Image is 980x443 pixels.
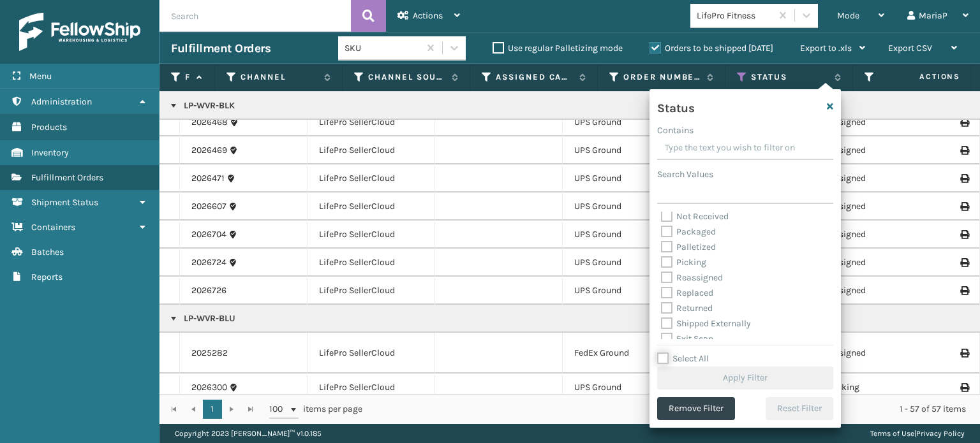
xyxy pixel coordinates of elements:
[661,303,713,314] label: Returned
[31,247,64,258] span: Batches
[31,197,98,208] span: Shipment Status
[960,146,968,155] i: Print Label
[563,136,690,164] td: UPS Ground
[870,424,965,443] div: |
[191,347,228,359] a: 2025282
[203,400,222,419] a: 1
[697,9,773,22] div: LifePro Fitness
[269,403,288,416] span: 100
[563,108,690,136] td: UPS Ground
[308,249,435,277] td: LifePro SellerCloud
[368,71,445,83] label: Channel Source
[661,242,716,252] label: Palletized
[888,43,932,54] span: Export CSV
[960,118,968,127] i: Print Label
[837,10,859,21] span: Mode
[19,13,140,51] img: logo
[175,424,322,443] p: Copyright 2023 [PERSON_NAME]™ v 1.0.185
[818,136,946,164] td: Assigned
[380,403,966,416] div: 1 - 57 of 57 items
[269,400,362,419] span: items per page
[191,172,225,185] a: 2026471
[31,222,75,233] span: Containers
[661,272,723,283] label: Reassigned
[31,122,67,133] span: Products
[661,318,751,329] label: Shipped Externally
[345,41,420,55] div: SKU
[818,249,946,277] td: Assigned
[818,277,946,305] td: Assigned
[563,249,690,277] td: UPS Ground
[916,429,965,438] a: Privacy Policy
[960,383,968,392] i: Print Label
[661,226,716,237] label: Packaged
[563,277,690,305] td: UPS Ground
[413,10,443,21] span: Actions
[960,349,968,358] i: Print Label
[818,164,946,192] td: Assigned
[657,137,833,160] input: Type the text you wish to filter on
[563,221,690,249] td: UPS Ground
[191,116,228,129] a: 2026468
[191,381,227,394] a: 2026300
[661,287,713,298] label: Replaced
[623,71,701,83] label: Order Number
[563,333,690,374] td: FedEx Ground
[29,71,52,82] span: Menu
[31,96,92,107] span: Administration
[818,108,946,136] td: Assigned
[879,66,968,87] span: Actions
[800,43,852,54] span: Export to .xls
[657,97,694,116] h4: Status
[31,147,69,158] span: Inventory
[960,202,968,211] i: Print Label
[650,43,773,54] label: Orders to be shipped [DATE]
[657,124,694,137] label: Contains
[493,43,623,54] label: Use regular Palletizing mode
[563,164,690,192] td: UPS Ground
[191,144,227,157] a: 2026469
[960,286,968,295] i: Print Label
[308,221,435,249] td: LifePro SellerCloud
[751,71,828,83] label: Status
[766,397,833,420] button: Reset Filter
[563,374,690,402] td: UPS Ground
[308,136,435,164] td: LifePro SellerCloud
[308,108,435,136] td: LifePro SellerCloud
[191,228,226,241] a: 2026704
[171,41,271,56] h3: Fulfillment Orders
[657,353,709,364] label: Select All
[191,200,226,213] a: 2026607
[960,230,968,239] i: Print Label
[185,71,190,83] label: Fulfillment Order Id
[308,192,435,221] td: LifePro SellerCloud
[308,333,435,374] td: LifePro SellerCloud
[960,258,968,267] i: Print Label
[496,71,573,83] label: Assigned Carrier Service
[657,367,833,389] button: Apply Filter
[818,374,946,402] td: Picking
[661,333,713,344] label: Exit Scan
[870,429,914,438] a: Terms of Use
[657,168,713,181] label: Search Values
[818,192,946,221] td: Assigned
[241,71,318,83] label: Channel
[308,277,435,305] td: LifePro SellerCloud
[960,174,968,183] i: Print Label
[818,333,946,374] td: Assigned
[661,257,706,268] label: Picking
[31,272,63,282] span: Reports
[657,397,735,420] button: Remove Filter
[191,256,226,269] a: 2026724
[308,374,435,402] td: LifePro SellerCloud
[31,172,103,183] span: Fulfillment Orders
[661,211,729,222] label: Not Received
[563,192,690,221] td: UPS Ground
[818,221,946,249] td: Assigned
[308,164,435,192] td: LifePro SellerCloud
[191,284,226,297] a: 2026726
